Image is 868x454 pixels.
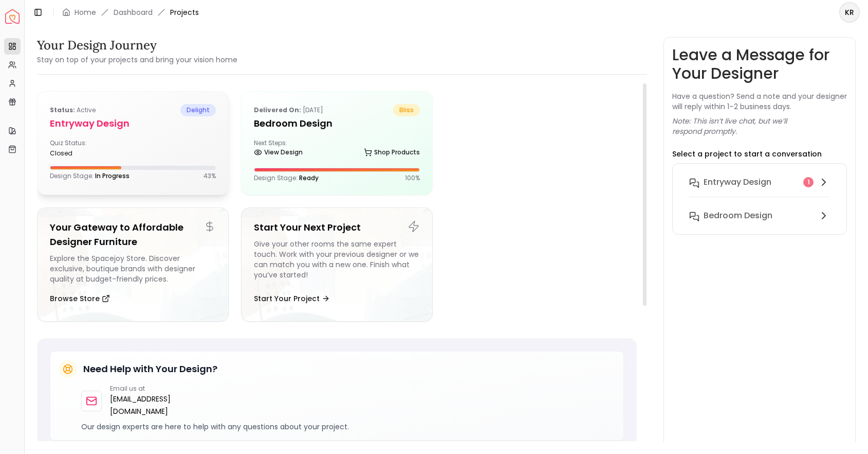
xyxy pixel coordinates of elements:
span: In Progress [95,171,130,180]
a: Home [75,7,96,18]
div: Give your other rooms the same expert touch. Work with your previous designer or we can match you... [254,239,420,284]
p: active [50,104,96,116]
span: bliss [393,104,420,116]
h5: Need Help with Your Design? [83,362,217,376]
div: closed [50,149,128,158]
span: Ready [299,173,319,182]
button: Bedroom Design [681,205,838,226]
p: Design Stage: [254,174,319,182]
p: [DATE] [254,104,323,116]
a: Dashboard [114,7,153,18]
a: Shop Products [364,145,420,160]
a: Start Your Next ProjectGive your other rooms the same expert touch. Work with your previous desig... [241,207,433,322]
h5: Your Gateway to Affordable Designer Furniture [50,220,216,249]
h3: Your Design Journey [37,37,237,54]
p: Have a question? Send a note and your designer will reply within 1–2 business days. [672,91,847,112]
button: Start Your Project [254,288,330,309]
img: Spacejoy Logo [5,9,20,24]
span: Projects [170,7,199,18]
button: KR [839,2,860,23]
nav: breadcrumb [62,7,199,18]
h5: entryway design [50,116,216,131]
small: Stay on top of your projects and bring your vision home [37,55,237,65]
span: KR [840,3,859,22]
div: 1 [803,177,814,187]
h6: entryway design [704,176,771,188]
a: Spacejoy [5,9,20,24]
a: Your Gateway to Affordable Designer FurnitureExplore the Spacejoy Store. Discover exclusive, bout... [37,207,229,322]
p: 100 % [405,174,420,182]
h3: Leave a Message for Your Designer [672,46,847,83]
button: Browse Store [50,288,110,309]
div: Quiz Status: [50,139,128,158]
p: Select a project to start a conversation [672,149,822,159]
div: Explore the Spacejoy Store. Discover exclusive, boutique brands with designer quality at budget-f... [50,253,216,284]
p: Email us at [110,385,202,393]
span: delight [180,104,216,116]
h5: Start Your Next Project [254,220,420,235]
p: Note: This isn’t live chat, but we’ll respond promptly. [672,116,847,136]
p: Design Stage: [50,172,130,180]
h5: Bedroom Design [254,116,420,131]
b: Status: [50,106,75,114]
h6: Bedroom Design [704,209,772,222]
a: View Design [254,145,303,160]
div: Next Steps: [254,139,420,160]
p: 43 % [204,172,216,180]
p: Our design experts are here to help with any questions about your project. [81,422,615,432]
button: entryway design1 [681,172,838,205]
b: Delivered on: [254,106,301,114]
a: [EMAIL_ADDRESS][DOMAIN_NAME] [110,393,202,417]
